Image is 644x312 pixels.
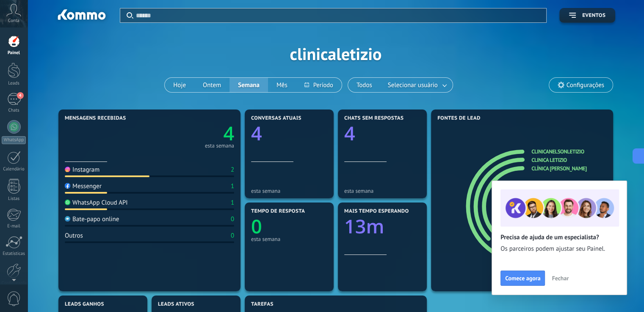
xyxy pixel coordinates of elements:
[158,301,194,307] span: Leads ativos
[251,120,262,146] text: 4
[231,232,234,240] div: 0
[231,182,234,190] div: 1
[437,115,481,121] span: Fontes de lead
[548,272,572,285] button: Fechar
[65,232,83,240] div: Outros
[194,78,229,92] button: Ontem
[2,81,26,86] div: Leads
[500,271,545,286] button: Comece agora
[251,115,301,121] span: Conversas atuais
[2,50,26,56] div: Painel
[65,199,128,207] div: WhatsApp Cloud API
[348,78,381,92] button: Todos
[65,301,104,307] span: Leads ganhos
[251,301,274,307] span: Tarefas
[17,92,24,99] span: 4
[500,245,618,253] span: Os parceiros podem ajustar seu Painel.
[381,78,453,92] button: Selecionar usuário
[386,79,439,91] span: Selecionar usuário
[531,165,587,172] a: Clínica [PERSON_NAME]
[500,233,618,241] h2: Precisa de ajuda de um especialista?
[251,188,327,194] div: esta semana
[8,18,19,24] span: Conta
[559,8,615,23] button: Eventos
[268,78,296,92] button: Mês
[531,148,584,155] a: clinicanelsonletizio
[2,136,26,144] div: WhatsApp
[65,115,126,121] span: Mensagens recebidas
[531,156,567,164] a: Clinica Letizio
[344,208,409,214] span: Mais tempo esperando
[344,188,420,194] div: esta semana
[165,78,194,92] button: Hoje
[344,213,420,239] a: 13m
[2,224,26,229] div: E-mail
[65,183,70,189] img: Messenger
[552,275,569,281] span: Fechar
[231,199,234,207] div: 1
[2,251,26,257] div: Estatísticas
[344,120,355,146] text: 4
[344,115,404,121] span: Chats sem respostas
[65,167,70,172] img: Instagram
[65,200,70,205] img: WhatsApp Cloud API
[251,236,327,242] div: esta semana
[229,78,268,92] button: Semana
[149,120,234,146] a: 4
[251,208,305,214] span: Tempo de resposta
[582,13,605,19] span: Eventos
[296,78,342,92] button: Período
[567,82,604,89] span: Configurações
[65,215,119,223] div: Bate-papo online
[205,144,234,148] div: esta semana
[2,108,26,113] div: Chats
[231,215,234,223] div: 0
[223,120,234,146] text: 4
[65,216,70,222] img: Bate-papo online
[231,166,234,174] div: 2
[251,213,262,239] text: 0
[65,182,102,190] div: Messenger
[344,213,384,239] text: 13m
[2,167,26,172] div: Calendário
[65,166,100,174] div: Instagram
[505,275,540,281] span: Comece agora
[2,196,26,202] div: Listas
